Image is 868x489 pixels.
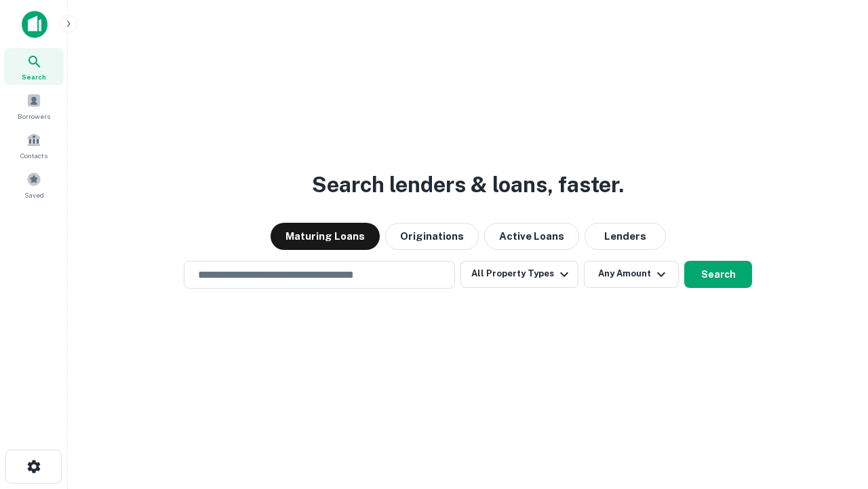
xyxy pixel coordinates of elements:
[24,189,44,200] span: Saved
[18,111,50,122] span: Borrowers
[4,127,64,164] a: Contacts
[4,88,64,124] a: Borrowers
[22,71,46,82] span: Search
[4,166,64,203] a: Saved
[271,223,380,250] button: Maturing Loans
[800,337,868,402] iframe: Chat Widget
[460,261,578,288] button: All Property Types
[22,11,47,38] img: capitalize-icon.png
[20,150,47,161] span: Contacts
[312,168,624,201] h3: Search lenders & loans, faster.
[584,261,679,288] button: Any Amount
[484,223,579,250] button: Active Loans
[684,261,752,288] button: Search
[585,223,666,250] button: Lenders
[4,48,64,85] a: Search
[385,223,479,250] button: Originations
